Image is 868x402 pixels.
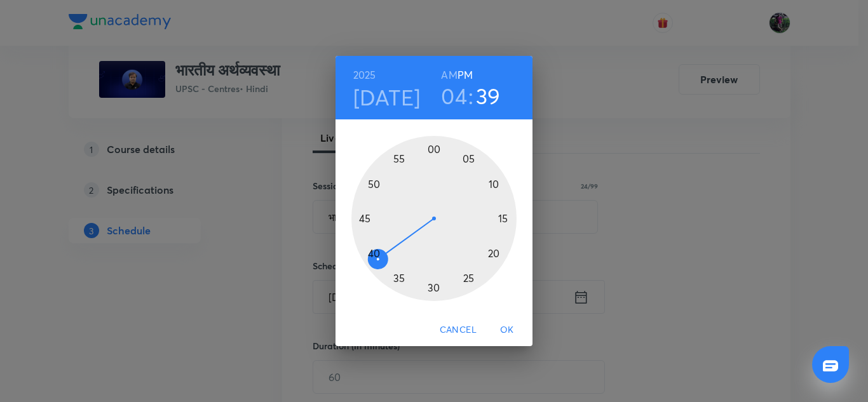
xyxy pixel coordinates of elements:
[441,83,467,109] button: 04
[476,83,501,109] button: 39
[487,318,527,342] button: OK
[458,66,473,84] button: PM
[440,322,477,338] span: Cancel
[492,322,522,338] span: OK
[353,66,376,84] button: 2025
[468,83,473,109] h3: :
[435,318,482,342] button: Cancel
[353,84,421,111] button: [DATE]
[441,66,457,84] button: AM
